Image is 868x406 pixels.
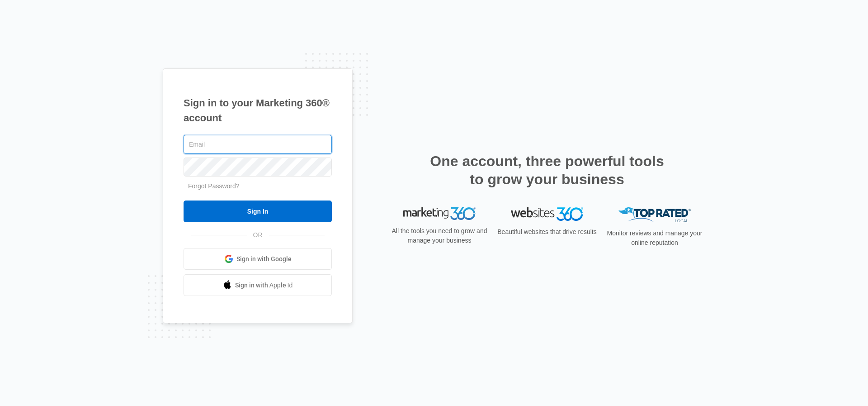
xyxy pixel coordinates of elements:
span: Sign in with Apple Id [235,281,293,290]
img: Top Rated Local [618,207,691,222]
a: Sign in with Google [184,248,332,270]
h1: Sign in to your Marketing 360® account [184,96,332,125]
img: Websites 360 [511,207,583,220]
p: Monitor reviews and manage your online reputation [604,229,705,248]
p: All the tools you need to grow and manage your business [389,226,490,245]
input: Sign In [184,201,332,222]
img: Marketing 360 [403,207,476,220]
span: Sign in with Google [236,254,292,264]
span: OR [247,230,269,240]
a: Forgot Password? [188,182,240,190]
a: Sign in with Apple Id [184,274,332,296]
h2: One account, three powerful tools to grow your business [427,152,667,188]
p: Beautiful websites that drive results [496,227,598,237]
input: Email [184,135,332,154]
